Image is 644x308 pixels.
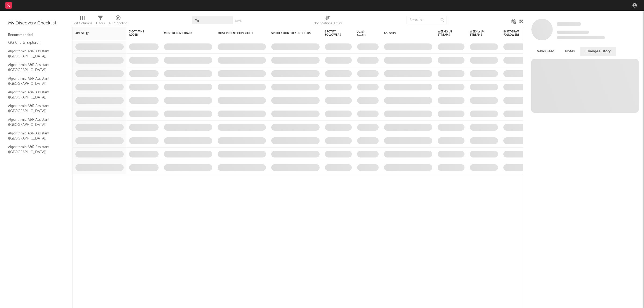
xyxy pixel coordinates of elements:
a: Algorithmic A&R Assistant ([GEOGRAPHIC_DATA]) [8,117,59,128]
div: Edit Columns [72,13,92,29]
a: Algorithmic A&R Assistant ([GEOGRAPHIC_DATA]) [8,76,59,87]
span: Tracking Since: [DATE] [557,31,589,34]
a: QQ Charts Explorer [8,40,59,46]
div: A&R Pipeline [109,20,127,27]
a: Some Artist [557,21,581,27]
div: A&R Pipeline [109,13,127,29]
button: News Feed [531,47,560,56]
a: Algorithmic A&R Assistant ([GEOGRAPHIC_DATA]) [8,48,59,59]
span: Weekly UK Streams [470,30,490,36]
div: Filters [96,13,105,29]
a: Algorithmic A&R Assistant ([GEOGRAPHIC_DATA]) [8,103,59,114]
span: 0 fans last week [557,36,605,39]
div: Jump Score [357,30,371,37]
a: Algorithmic A&R Assistant ([GEOGRAPHIC_DATA]) [8,144,59,155]
span: 7-Day Fans Added [129,30,151,36]
div: Recommended [8,32,64,38]
div: Artist [75,32,116,35]
div: Most Recent Copyright [218,32,258,35]
a: Algorithmic A&R Assistant ([GEOGRAPHIC_DATA]) [8,130,59,141]
div: Instagram Followers [503,30,522,36]
button: Save [235,19,241,22]
div: My Discovery Checklist [8,20,64,27]
a: Algorithmic A&R Assistant ([GEOGRAPHIC_DATA]) [8,62,59,73]
div: Folders [384,32,424,35]
div: Spotify Followers [325,30,344,36]
div: Spotify Monthly Listeners [271,32,312,35]
div: Notifications (Artist) [313,20,342,27]
button: Change History [580,47,616,56]
button: Notes [560,47,580,56]
div: Most Recent Track [164,32,204,35]
div: Notifications (Artist) [313,13,342,29]
span: Some Artist [557,22,581,26]
span: Weekly US Streams [438,30,456,36]
div: Edit Columns [72,20,92,27]
a: Algorithmic A&R Assistant ([GEOGRAPHIC_DATA]) [8,89,59,100]
div: Filters [96,20,105,27]
input: Search... [407,16,447,24]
